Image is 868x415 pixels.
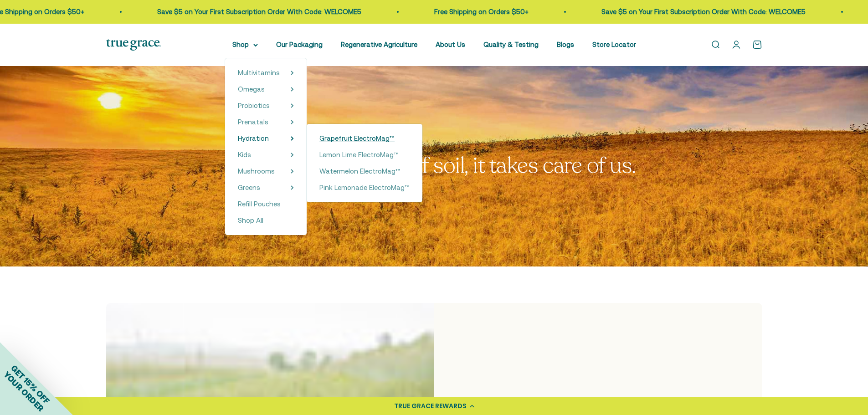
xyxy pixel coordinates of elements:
a: Our Packaging [276,41,323,48]
span: Watermelon ElectroMag™ [319,167,401,175]
a: Multivitamins [238,67,280,78]
a: Lemon Lime ElectroMag™ [319,149,410,160]
span: Lemon Lime ElectroMag™ [319,151,399,159]
span: Greens [238,184,260,191]
span: Multivitamins [238,69,280,77]
span: Grapefruit ElectroMag™ [319,134,395,142]
summary: Multivitamins [238,67,294,78]
span: YOUR ORDER [2,369,46,413]
a: Omegas [238,84,265,95]
span: Hydration [238,134,269,142]
a: Kids [238,149,251,160]
summary: Omegas [238,84,294,95]
a: Hydration [238,133,269,144]
summary: Hydration [238,133,294,144]
span: Probiotics [238,102,270,109]
span: Kids [238,151,251,159]
a: Regenerative Agriculture [341,41,417,48]
span: Pink Lemonade ElectroMag™ [319,184,410,191]
a: Refill Pouches [238,199,294,210]
div: TRUE GRACE REWARDS [394,401,467,411]
span: Prenatals [238,118,268,126]
summary: Mushrooms [238,166,294,177]
a: Watermelon ElectroMag™ [319,166,410,177]
a: Greens [238,182,260,193]
a: Pink Lemonade ElectroMag™ [319,182,410,193]
a: Probiotics [238,100,270,111]
a: Grapefruit ElectroMag™ [319,133,410,144]
a: Prenatals [238,117,268,128]
span: Shop All [238,216,263,224]
summary: Probiotics [238,100,294,111]
summary: Kids [238,149,294,160]
a: Mushrooms [238,166,275,177]
a: Quality & Testing [483,41,539,48]
p: Save $5 on Your First Subscription Order With Code: WELCOME5 [571,6,775,17]
a: Blogs [557,41,574,48]
split-lines: When we take care of soil, it takes care of us. [232,151,636,180]
span: Mushrooms [238,167,275,175]
p: Save $5 on Your First Subscription Order With Code: WELCOME5 [127,6,331,17]
span: Refill Pouches [238,200,281,208]
a: About Us [436,41,465,48]
summary: Shop [232,39,258,50]
a: Shop All [238,215,294,226]
a: Free Shipping on Orders $50+ [404,8,498,15]
span: Omegas [238,85,265,93]
a: Store Locator [592,41,636,48]
summary: Prenatals [238,117,294,128]
span: GET 15% OFF [9,363,51,405]
summary: Greens [238,182,294,193]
